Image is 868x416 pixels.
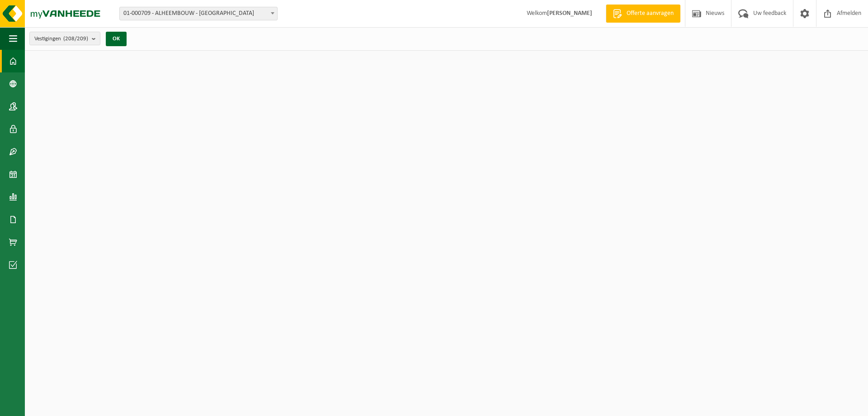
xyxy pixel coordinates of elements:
[29,32,100,45] button: Vestigingen(208/209)
[606,5,680,23] a: Offerte aanvragen
[106,32,127,46] button: OK
[63,36,88,42] count: (208/209)
[34,32,88,46] span: Vestigingen
[547,10,592,17] strong: [PERSON_NAME]
[624,9,676,18] span: Offerte aanvragen
[119,7,278,20] span: 01-000709 - ALHEEMBOUW - OOSTNIEUWKERKE
[120,7,277,20] span: 01-000709 - ALHEEMBOUW - OOSTNIEUWKERKE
